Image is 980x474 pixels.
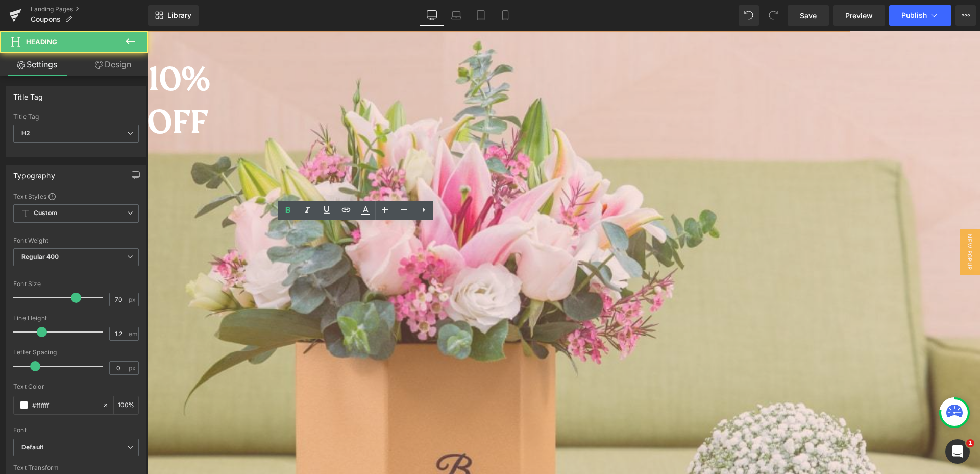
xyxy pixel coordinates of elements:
[469,5,493,26] a: Tablet
[966,439,974,447] span: 1
[13,192,139,200] div: Text Styles
[13,464,139,471] div: Text Transform
[13,237,139,244] div: Font Weight
[13,383,139,390] div: Text Color
[26,38,57,46] span: Heading
[13,113,139,121] div: Title Tag
[76,53,150,76] a: Design
[167,11,191,20] span: Library
[21,443,43,452] i: Default
[13,165,55,180] div: Typography
[13,426,139,434] div: Font
[21,253,59,260] b: Regular 400
[763,5,783,26] button: Redo
[444,5,469,26] a: Laptop
[13,87,43,101] div: Title Tag
[739,5,759,26] button: Undo
[845,10,873,21] span: Preview
[800,10,817,21] span: Save
[31,15,61,23] span: Coupons
[812,198,832,244] span: New Popup
[129,365,137,371] span: px
[34,209,57,218] b: Custom
[955,5,976,26] button: More
[889,5,951,26] button: Publish
[833,5,885,26] a: Preview
[13,280,139,288] div: Font Size
[129,330,137,337] span: em
[13,349,139,356] div: Letter Spacing
[21,129,30,137] b: H2
[148,5,199,26] a: New Library
[129,296,137,303] span: px
[13,315,139,322] div: Line Height
[114,396,138,414] div: %
[945,439,970,464] iframe: Intercom live chat
[493,5,518,26] a: Mobile
[31,5,148,13] a: Landing Pages
[32,399,97,411] input: Color
[420,5,444,26] a: Desktop
[901,11,927,19] span: Publish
